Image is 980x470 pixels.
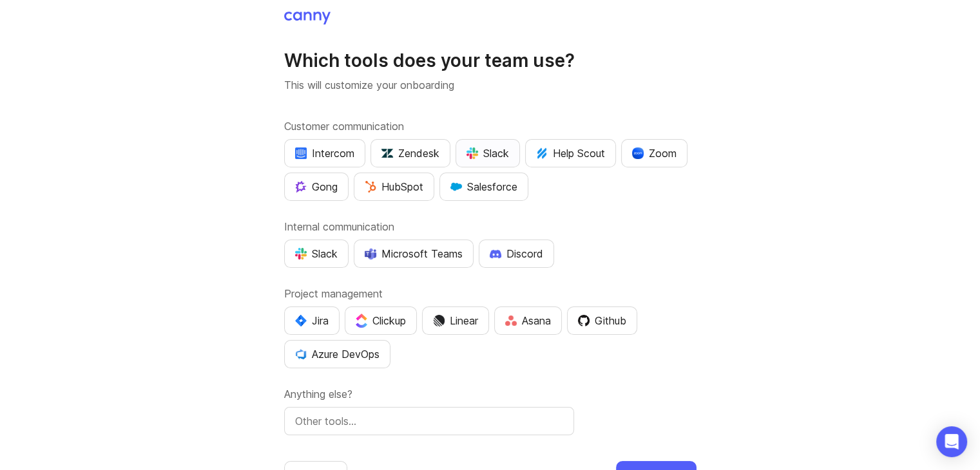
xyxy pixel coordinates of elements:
[295,346,380,362] div: Azure DevOps
[479,240,554,268] button: Discord
[354,240,474,268] button: Microsoft Teams
[284,340,390,368] button: Azure DevOps
[490,246,543,261] div: Discord
[578,315,590,326] img: 0D3hMmx1Qy4j6AAAAAElFTkSuQmCC
[284,219,697,234] label: Internal communication
[284,286,697,301] label: Project management
[295,315,307,326] img: svg+xml;base64,PHN2ZyB4bWxucz0iaHR0cDovL3d3dy53My5vcmcvMjAwMC9zdmciIHZpZXdCb3g9IjAgMCA0MC4zNDMgND...
[621,139,687,167] button: Zoom
[466,147,478,159] img: WIAAAAASUVORK5CYII=
[433,315,445,326] img: Dm50RERGQWO2Ei1WzHVviWZlaLVriU9uRN6E+tIr91ebaDbMKKPDpFbssSuEG21dcGXkrKsuOVPwCeFJSFAIOxgiKgL2sFHRe...
[345,306,417,335] button: Clickup
[365,181,376,193] img: G+3M5qq2es1si5SaumCnMN47tP1CvAZneIVX5dcx+oz+ZLhv4kfP9DwAAAABJRU5ErkJggg==
[284,173,349,201] button: Gong
[295,146,354,161] div: Intercom
[536,146,605,161] div: Help Scout
[365,246,463,261] div: Microsoft Teams
[936,426,967,457] div: Open Intercom Messenger
[295,147,307,159] img: eRR1duPH6fQxdnSV9IruPjCimau6md0HxlPR81SIPROHX1VjYjAN9a41AAAAAElFTkSuQmCC
[505,315,517,326] img: Rf5nOJ4Qh9Y9HAAAAAElFTkSuQmCC
[284,306,340,335] button: Jira
[422,306,489,335] button: Linear
[356,313,406,328] div: Clickup
[370,139,450,167] button: Zendesk
[381,147,393,159] img: UniZRqrCPz6BHUWevMzgDJ1FW4xaGg2egd7Chm8uY0Al1hkDyjqDa8Lkk0kDEdqKkBok+T4wfoD0P0o6UMciQ8AAAAASUVORK...
[295,248,307,259] img: WIAAAAASUVORK5CYII=
[456,139,520,167] button: Slack
[466,146,509,161] div: Slack
[578,313,626,328] div: Github
[450,179,517,194] div: Salesforce
[381,146,439,161] div: Zendesk
[439,173,528,201] button: Salesforce
[284,386,697,402] label: Anything else?
[450,181,462,193] img: GKxMRLiRsgdWqxrdBeWfGK5kaZ2alx1WifDSa2kSTsK6wyJURKhUuPoQRYzjholVGzT2A2owx2gHwZoyZHHCYJ8YNOAZj3DSg...
[567,306,637,335] button: Github
[525,139,616,167] button: Help Scout
[632,147,644,159] img: xLHbn3khTPgAAAABJRU5ErkJggg==
[284,49,697,72] h1: Which tools does your team use?
[295,348,307,360] img: YKcwp4sHBXAAAAAElFTkSuQmCC
[632,146,677,161] div: Zoom
[295,313,329,328] div: Jira
[284,240,349,268] button: Slack
[295,413,563,429] input: Other tools…
[295,179,338,194] div: Gong
[284,118,697,134] label: Customer communication
[354,173,434,201] button: HubSpot
[494,306,562,335] button: Asana
[356,314,367,327] img: j83v6vj1tgY2AAAAABJRU5ErkJggg==
[490,249,501,258] img: +iLplPsjzba05dttzK064pds+5E5wZnCVbuGoLvBrYdmEPrXTzGo7zG60bLEREEjvOjaG9Saez5xsOEAbxBwOP6dkea84XY9O...
[536,147,548,159] img: kV1LT1TqjqNHPtRK7+FoaplE1qRq1yqhg056Z8K5Oc6xxgIuf0oNQ9LelJqbcyPisAf0C9LDpX5UIuAAAAAElFTkSuQmCC
[365,248,376,259] img: D0GypeOpROL5AAAAAElFTkSuQmCC
[284,12,331,24] img: Canny Home
[505,313,551,328] div: Asana
[284,77,697,93] p: This will customize your onboarding
[433,313,478,328] div: Linear
[365,179,423,194] div: HubSpot
[295,246,338,261] div: Slack
[295,181,307,193] img: qKnp5cUisfhcFQGr1t296B61Fm0WkUVwBZaiVE4uNRmEGBFetJMz8xGrgPHqF1mLDIG816Xx6Jz26AFmkmT0yuOpRCAR7zRpG...
[284,139,365,167] button: Intercom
